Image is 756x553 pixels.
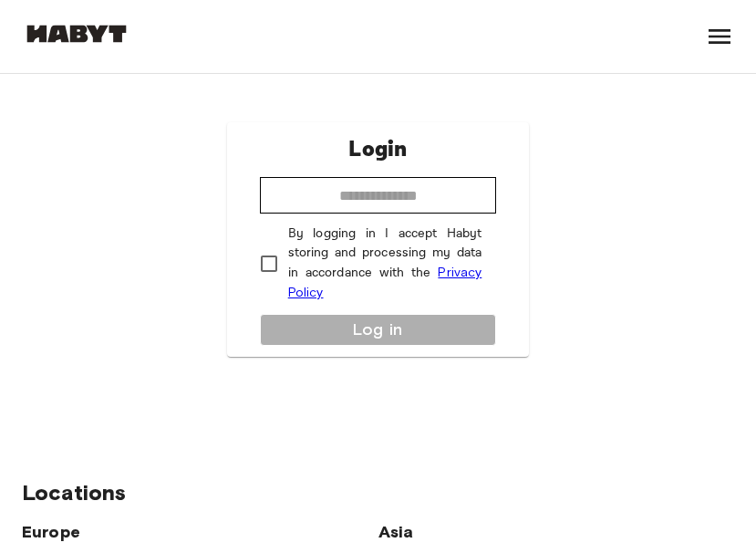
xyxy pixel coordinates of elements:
[22,522,80,542] span: Europe
[288,224,482,303] p: By logging in I accept Habyt storing and processing my data in accordance with the
[22,25,131,43] img: Habyt
[378,522,414,542] span: Asia
[348,133,407,166] p: Login
[22,479,126,506] span: Locations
